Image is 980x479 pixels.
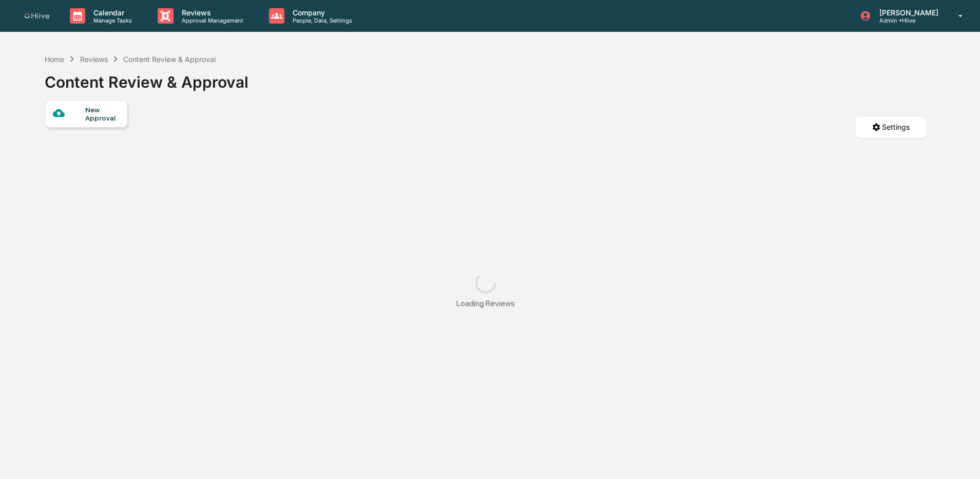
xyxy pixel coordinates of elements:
p: Reviews [174,8,248,17]
div: Content Review & Approval [45,65,248,91]
div: Reviews [80,55,108,64]
div: New Approval [85,106,120,122]
p: [PERSON_NAME] [871,8,944,17]
p: Manage Tasks [85,17,137,24]
div: Loading Reviews [456,298,515,308]
p: Company [284,8,357,17]
div: Content Review & Approval [123,55,216,64]
button: Settings [855,116,927,138]
p: Calendar [85,8,137,17]
img: logo [25,13,49,19]
p: Admin • Hiive [871,17,944,24]
p: Approval Management [174,17,248,24]
p: People, Data, Settings [284,17,357,24]
div: Home [45,55,64,64]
